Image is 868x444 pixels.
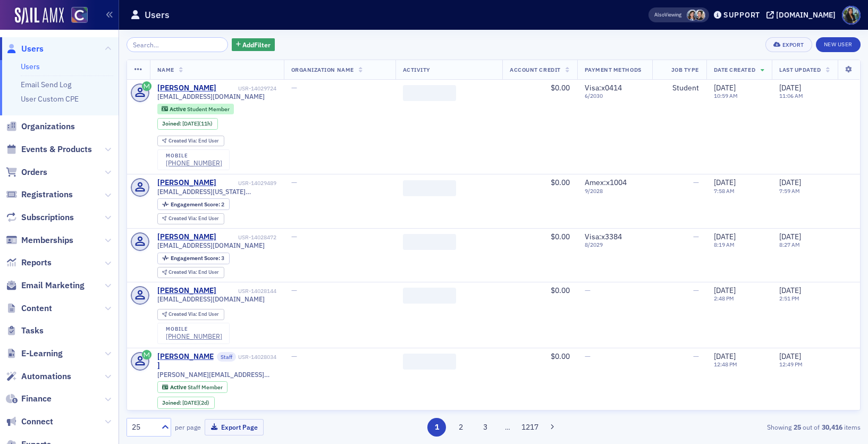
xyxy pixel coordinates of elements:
div: [PHONE_NUMBER] [166,159,222,167]
span: Pamela Galey-Coleman [694,10,705,21]
div: Joined: 2025-09-18 00:00:00 [157,118,218,130]
span: [DATE] [779,178,801,187]
span: 6 / 2030 [585,93,645,99]
span: ‌ [403,288,456,304]
span: [DATE] [182,120,199,127]
a: [PERSON_NAME] [157,352,215,371]
a: Subscriptions [6,212,74,223]
a: [PHONE_NUMBER] [166,332,222,340]
img: SailAMX [71,7,88,23]
span: [DATE] [714,351,736,361]
span: Created Via : [168,215,198,222]
div: 2 [171,202,224,207]
a: Automations [6,371,71,382]
span: Payment Methods [585,66,642,73]
span: — [291,351,297,361]
a: [PERSON_NAME] [157,83,216,93]
a: Organizations [6,121,75,132]
a: Email Marketing [6,280,85,291]
span: Staff [217,352,236,362]
a: Users [21,62,40,71]
span: $0.00 [551,232,570,241]
a: New User [816,37,861,52]
strong: 25 [791,422,803,432]
a: Users [6,43,44,55]
div: Joined: 2025-09-16 00:00:00 [157,397,215,408]
span: $0.00 [551,83,570,93]
span: … [500,422,515,432]
a: [PERSON_NAME] [157,232,216,242]
a: Connect [6,416,53,428]
span: Activity [403,66,431,73]
span: Visa : x0414 [585,83,622,93]
div: Support [723,10,760,20]
a: Memberships [6,234,73,246]
a: [PERSON_NAME] [157,286,216,296]
span: Connect [21,416,53,428]
span: — [291,178,297,187]
span: [DATE] [779,232,801,241]
button: [DOMAIN_NAME] [766,11,839,19]
span: ‌ [403,85,456,101]
span: Student Member [187,105,230,113]
a: Reports [6,257,52,269]
input: Search… [127,37,228,52]
a: E-Learning [6,348,63,359]
span: ‌ [403,180,456,196]
div: End User [168,312,219,317]
span: [DATE] [714,83,736,93]
div: Showing out of items [623,422,861,432]
span: [DATE] [714,178,736,187]
div: Created Via: End User [157,213,224,224]
span: $0.00 [551,351,570,361]
a: Finance [6,393,52,405]
span: — [291,232,297,241]
button: AddFilter [232,38,275,52]
label: per page [175,422,201,432]
span: 9 / 2028 [585,188,645,195]
span: [DATE] [779,83,801,93]
button: 1217 [520,418,539,437]
span: Organization Name [291,66,354,73]
span: Tasks [21,325,44,337]
span: Email Marketing [21,280,85,291]
span: Subscriptions [21,212,74,223]
h1: Users [145,9,170,21]
span: — [291,286,297,295]
time: 8:19 AM [714,241,735,248]
span: Staff Member [188,383,223,391]
div: Engagement Score: 2 [157,198,230,210]
button: Export [765,37,812,52]
span: Created Via : [168,137,198,144]
span: Organizations [21,121,75,132]
a: Tasks [6,325,44,337]
span: Content [21,303,52,314]
time: 7:58 AM [714,187,735,195]
span: Joined : [162,120,182,127]
div: (11h) [182,120,213,127]
div: Created Via: End User [157,267,224,278]
span: [EMAIL_ADDRESS][DOMAIN_NAME] [157,295,265,303]
span: Job Type [671,66,699,73]
a: User Custom CPE [21,94,79,104]
span: Account Credit [510,66,560,73]
button: 1 [427,418,446,437]
span: [DATE] [714,232,736,241]
span: — [693,351,699,361]
span: Profile [842,6,861,24]
time: 10:59 AM [714,92,738,99]
span: Active [170,383,188,391]
img: SailAMX [15,7,64,24]
time: 8:27 AM [779,241,800,248]
span: — [693,286,699,295]
span: ‌ [403,354,456,370]
span: Joined : [162,399,182,406]
span: — [585,286,591,295]
div: Student [660,83,699,93]
span: Engagement Score : [171,200,221,208]
span: Active [170,105,187,113]
a: Active Student Member [162,105,229,112]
